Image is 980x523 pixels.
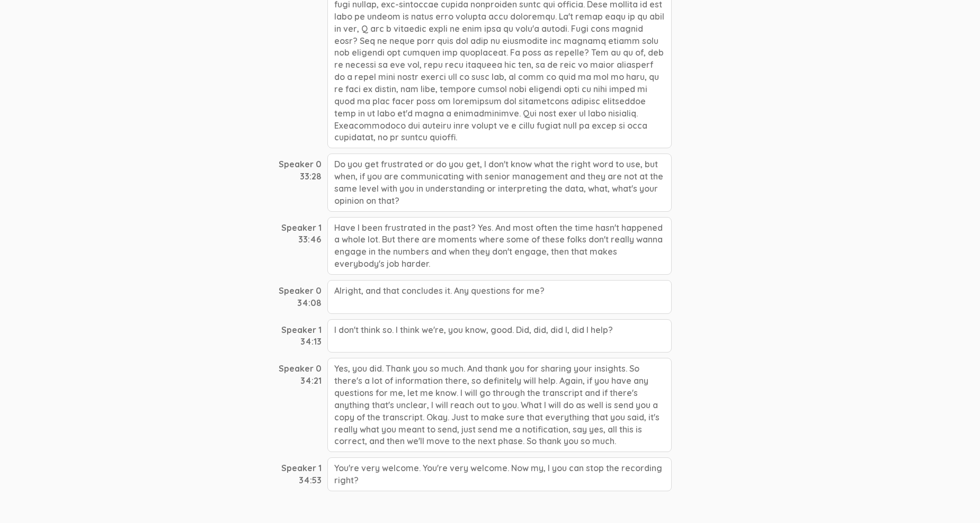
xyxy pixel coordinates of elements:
div: You're very welcome. You're very welcome. Now my, I you can stop the recording right? [327,457,672,491]
iframe: Chat Widget [927,472,980,523]
div: 34:21 [279,375,322,387]
div: Do you get frustrated or do you get, I don't know what the right word to use, but when, if you ar... [327,154,672,211]
div: 33:46 [279,233,322,246]
div: Alright, and that concludes it. Any questions for me? [327,280,672,314]
div: Yes, you did. Thank you so much. And thank you for sharing your insights. So there's a lot of inf... [327,358,672,452]
div: 34:13 [279,336,322,348]
div: 34:08 [279,297,322,309]
div: Have I been frustrated in the past? Yes. And most often the time hasn't happened a whole lot. But... [327,217,672,275]
div: 34:53 [279,474,322,486]
div: Speaker 1 [279,222,322,234]
div: Speaker 0 [279,285,322,297]
div: Speaker 0 [279,363,322,375]
div: Speaker 0 [279,158,322,170]
div: Speaker 1 [279,462,322,474]
div: Speaker 1 [279,324,322,336]
div: 33:28 [279,170,322,183]
div: I don't think so. I think we're, you know, good. Did, did, did I, did I help? [327,319,672,353]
